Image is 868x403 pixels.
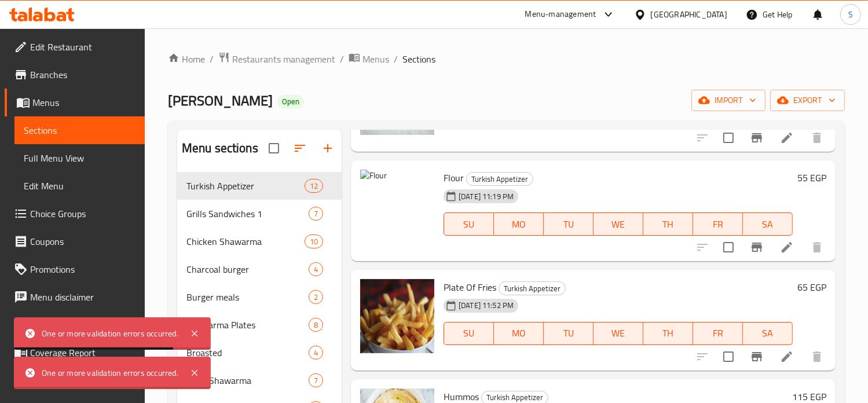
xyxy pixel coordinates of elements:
button: Add section [314,134,342,162]
button: import [691,90,766,111]
span: Turkish Appetizer [186,179,305,193]
span: TU [548,325,589,342]
div: One or more validation errors occurred. [42,367,178,379]
span: Edit Restaurant [30,40,135,54]
span: [DATE] 11:52 PM [454,300,518,311]
nav: breadcrumb [168,52,845,67]
div: items [305,179,323,193]
a: Edit menu item [780,131,794,145]
button: SU [444,213,494,236]
h2: Menu sections [182,140,258,157]
span: Coverage Report [30,346,135,360]
a: Branches [5,61,145,89]
button: SA [743,322,793,345]
div: Chicken Shawarma10 [177,228,342,255]
span: Turkish Appetizer [499,282,565,295]
button: TH [643,322,693,345]
span: import [701,93,756,108]
span: Chicken Shawarma [186,235,305,248]
span: WE [598,325,639,342]
a: Menus [349,52,389,67]
span: Sections [402,52,435,66]
span: [PERSON_NAME] [168,87,273,113]
button: FR [693,322,743,345]
div: items [309,290,323,304]
button: Branch-specific-item [743,343,771,371]
span: TH [648,216,688,233]
button: delete [803,124,831,152]
span: Branches [30,68,135,82]
span: 12 [305,181,323,192]
span: Grills Sandwiches 1 [186,207,309,221]
span: Open [277,97,304,107]
img: Flour [360,170,434,244]
div: Grills Sandwiches 17 [177,200,342,228]
div: items [309,373,323,387]
div: items [309,262,323,276]
span: MO [499,325,539,342]
span: 4 [309,264,323,275]
button: SU [444,322,494,345]
h6: 55 EGP [797,170,826,186]
span: 8 [309,320,323,331]
a: Coupons [5,228,145,255]
button: WE [594,322,643,345]
a: Edit Restaurant [5,33,145,61]
a: Edit Menu [14,172,145,200]
span: Select to update [716,126,741,150]
li: / [210,52,214,66]
div: items [309,346,323,360]
li: / [394,52,398,66]
span: 7 [309,375,323,386]
button: TH [643,213,693,236]
div: Meat Shawarma [186,373,309,387]
span: FR [698,216,738,233]
button: TU [544,322,594,345]
span: Flour [444,169,464,186]
span: Select to update [716,235,741,259]
span: MO [499,216,539,233]
a: Sections [14,116,145,144]
span: SA [748,325,788,342]
span: Choice Groups [30,207,135,221]
a: Upsell [5,311,145,339]
a: Choice Groups [5,200,145,228]
button: WE [594,213,643,236]
span: Sections [24,123,135,137]
span: Charcoal burger [186,262,309,276]
span: Shawarma Plates [186,318,309,332]
span: SA [748,216,788,233]
div: Menu-management [525,8,596,21]
img: Plate Of Fries [360,279,434,353]
h6: 65 EGP [797,279,826,295]
div: Charcoal burger4 [177,255,342,283]
div: [GEOGRAPHIC_DATA] [651,8,727,21]
div: items [309,318,323,332]
span: Broasted [186,346,309,360]
div: Broasted4 [177,339,342,367]
span: Plate Of Fries [444,279,496,296]
span: Full Menu View [24,151,135,165]
span: 7 [309,208,323,219]
span: 10 [305,236,323,247]
span: Turkish Appetizer [467,173,533,186]
button: Branch-specific-item [743,233,771,261]
button: SA [743,213,793,236]
a: Menus [5,89,145,116]
a: Edit menu item [780,240,794,254]
span: SU [449,216,489,233]
span: Select to update [716,345,741,369]
span: Menus [362,52,389,66]
a: Promotions [5,255,145,283]
span: 2 [309,292,323,303]
span: Burger meals [186,290,309,304]
span: Select all sections [262,136,286,160]
a: Home [168,52,205,66]
span: Coupons [30,235,135,248]
li: / [340,52,344,66]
